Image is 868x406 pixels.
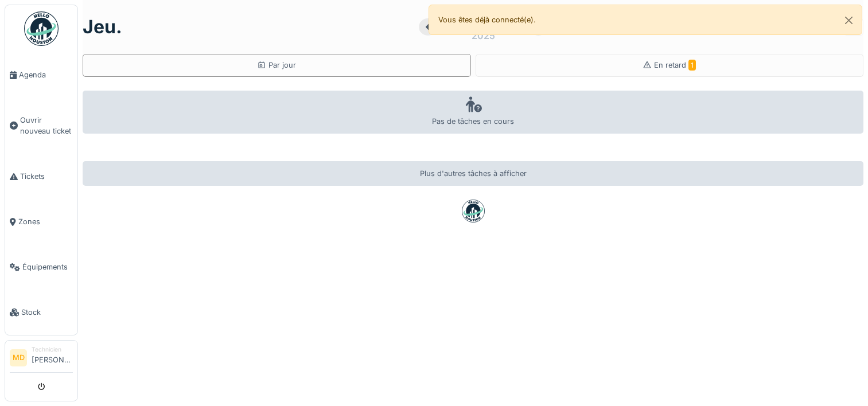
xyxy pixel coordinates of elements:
[5,52,77,97] a: Agenda
[21,307,73,318] span: Stock
[32,345,73,354] div: Technicien
[83,161,863,186] div: Plus d'autres tâches à afficher
[5,290,77,335] a: Stock
[836,5,862,36] button: Close
[83,16,122,38] h1: jeu.
[10,349,27,366] li: MD
[20,115,73,136] span: Ouvrir nouveau ticket
[22,261,73,272] span: Équipements
[688,60,696,71] span: 1
[24,11,59,46] img: Badge_color-CXgf-gQk.svg
[5,244,77,290] a: Équipements
[19,69,73,80] span: Agenda
[5,199,77,244] a: Zones
[472,29,495,42] div: 2025
[83,91,863,134] div: Pas de tâches en cours
[5,97,77,154] a: Ouvrir nouveau ticket
[654,61,696,69] span: En retard
[18,216,73,227] span: Zones
[20,171,73,182] span: Tickets
[462,200,485,222] img: badge-BVDL4wpA.svg
[5,154,77,199] a: Tickets
[32,345,73,370] li: [PERSON_NAME]
[10,345,73,373] a: MD Technicien[PERSON_NAME]
[429,5,863,35] div: Vous êtes déjà connecté(e).
[257,60,296,71] div: Par jour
